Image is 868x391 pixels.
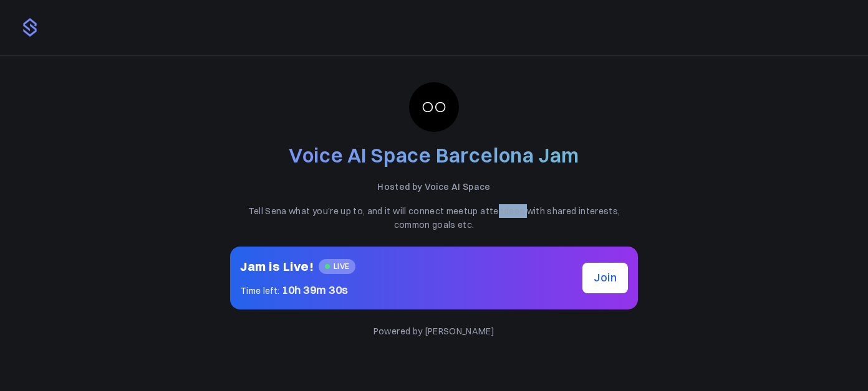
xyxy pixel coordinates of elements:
button: Join [582,263,628,293]
span: LIVE [319,259,355,274]
p: Powered by [PERSON_NAME] [230,324,638,338]
p: Hosted by Voice AI Space [230,180,638,194]
span: 10h 39m 30s [282,283,349,297]
img: logo.png [20,17,40,37]
h2: Jam is Live! [240,257,314,276]
span: Time left: [240,285,280,296]
p: Tell Sena what you're up to, and it will connect meetup attendees with shared interests, common g... [230,204,638,232]
h2: Voice AI Space Barcelona Jam [230,142,638,170]
span: Join [594,269,617,287]
img: 9mhdfgk8p09k1q6k3czsv07kq9ew [409,82,459,132]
